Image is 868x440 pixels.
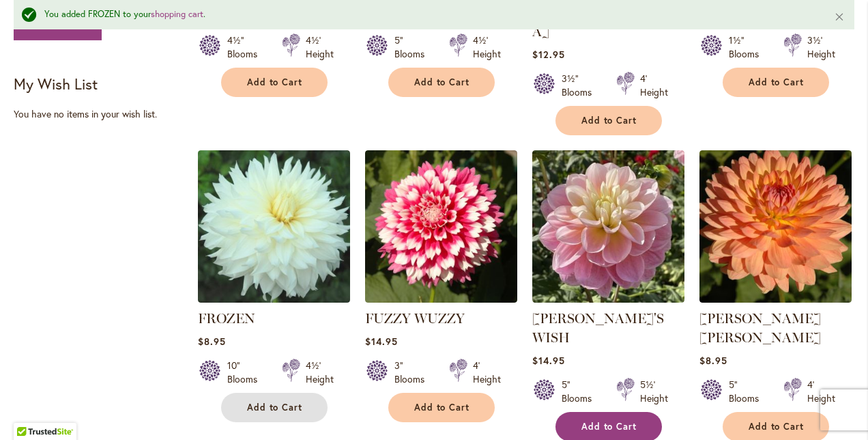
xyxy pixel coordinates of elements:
[414,402,470,413] span: Add to Cart
[221,68,328,97] button: Add to Cart
[365,292,517,305] a: FUZZY WUZZY
[699,292,852,305] a: GABRIELLE MARIE
[473,359,501,386] div: 4' Height
[749,77,805,88] span: Add to Cart
[247,77,303,88] span: Add to Cart
[394,33,433,61] div: 5" Blooms
[807,33,835,61] div: 3½' Height
[555,106,662,135] button: Add to Cart
[151,8,203,20] a: shopping cart
[227,359,265,386] div: 10" Blooms
[749,421,805,432] span: Add to Cart
[198,150,350,303] img: Frozen
[699,354,727,367] span: $8.95
[306,359,334,386] div: 4½' Height
[532,354,565,367] span: $14.95
[10,391,48,430] iframe: Launch Accessibility Center
[14,74,98,94] strong: My Wish List
[581,421,637,432] span: Add to Cart
[388,393,495,422] button: Add to Cart
[532,48,565,61] span: $12.95
[44,8,813,21] div: You added FROZEN to your .
[414,77,470,88] span: Add to Cart
[227,33,265,61] div: 4½" Blooms
[198,292,350,305] a: Frozen
[473,33,501,61] div: 4½' Height
[365,150,517,303] img: FUZZY WUZZY
[562,72,600,99] div: 3½" Blooms
[729,378,767,405] div: 5" Blooms
[247,402,303,413] span: Add to Cart
[640,378,668,405] div: 5½' Height
[532,292,684,305] a: Gabbie's Wish
[365,310,465,327] a: FUZZY WUZZY
[562,378,600,405] div: 5" Blooms
[640,72,668,99] div: 4' Height
[532,150,684,303] img: Gabbie's Wish
[581,115,637,126] span: Add to Cart
[699,150,852,303] img: GABRIELLE MARIE
[532,310,664,346] a: [PERSON_NAME]'S WISH
[394,359,433,386] div: 3" Blooms
[807,378,835,405] div: 4' Height
[306,33,334,61] div: 4½' Height
[723,68,829,97] button: Add to Cart
[388,68,495,97] button: Add to Cart
[729,33,767,61] div: 1½" Blooms
[221,393,328,422] button: Add to Cart
[365,335,398,348] span: $14.95
[699,310,821,346] a: [PERSON_NAME] [PERSON_NAME]
[14,107,189,121] div: You have no items in your wish list.
[198,310,255,327] a: FROZEN
[198,335,226,348] span: $8.95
